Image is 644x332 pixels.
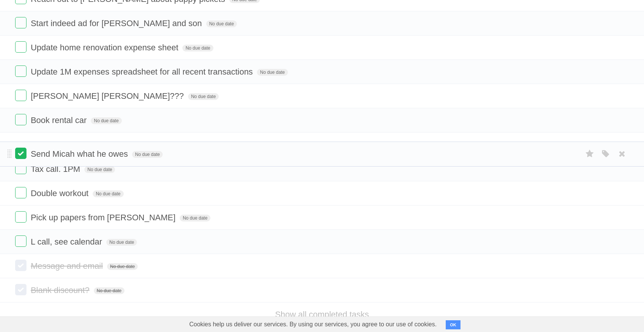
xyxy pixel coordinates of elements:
[31,213,177,222] span: Pick up papers from [PERSON_NAME]
[31,237,104,246] span: L call, see calendar
[15,148,26,159] label: Done
[206,20,237,27] span: No due date
[15,211,26,223] label: Done
[182,317,444,332] span: Cookies help us deliver our services. By using our services, you agree to our use of cookies.
[84,166,115,173] span: No due date
[257,69,288,76] span: No due date
[180,215,210,221] span: No due date
[15,284,26,295] label: Done
[15,41,26,53] label: Done
[446,320,460,329] button: OK
[94,287,124,294] span: No due date
[31,189,90,198] span: Double workout
[31,43,180,52] span: Update home renovation expense sheet
[31,285,91,295] span: Blank discount?
[15,65,26,77] label: Done
[15,235,26,247] label: Done
[188,93,219,100] span: No due date
[31,115,89,125] span: Book rental car
[91,117,121,124] span: No due date
[15,260,26,271] label: Done
[31,91,186,101] span: [PERSON_NAME] [PERSON_NAME]???
[31,19,204,28] span: Start indeed ad for [PERSON_NAME] and son
[107,263,138,270] span: No due date
[15,163,26,174] label: Done
[93,190,123,197] span: No due date
[106,239,137,246] span: No due date
[31,164,82,174] span: Tax call. 1PM
[31,149,130,159] span: Send Micah what he owes
[31,261,105,271] span: Message and email
[182,45,213,51] span: No due date
[15,114,26,125] label: Done
[31,67,255,76] span: Update 1M expenses spreadsheet for all recent transactions
[275,310,369,319] a: Show all completed tasks
[132,151,163,158] span: No due date
[583,148,597,160] label: Star task
[15,17,26,28] label: Done
[15,90,26,101] label: Done
[15,187,26,198] label: Done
